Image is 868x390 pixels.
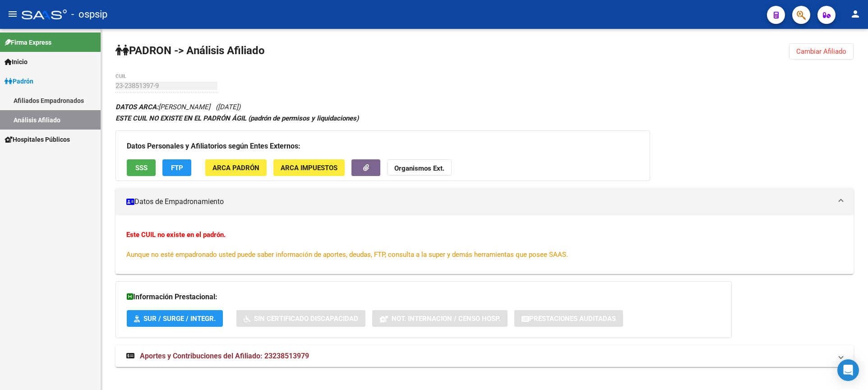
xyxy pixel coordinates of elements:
span: Inicio [5,57,28,67]
mat-panel-title: Datos de Empadronamiento [126,197,832,207]
h3: Datos Personales y Afiliatorios según Entes Externos: [127,140,639,153]
strong: Este CUIL no existe en el padrón. [126,231,226,239]
mat-icon: menu [7,9,18,19]
span: Not. Internacion / Censo Hosp. [392,315,500,323]
button: SUR / SURGE / INTEGR. [127,310,223,327]
h3: Información Prestacional: [127,291,720,303]
span: ([DATE]) [216,103,240,111]
strong: Organismos Ext. [394,164,444,172]
span: Prestaciones Auditadas [529,315,616,323]
button: Cambiar Afiliado [789,43,854,60]
div: Open Intercom Messenger [837,359,859,381]
strong: PADRON -> Análisis Afiliado [115,44,265,57]
span: ARCA Padrón [212,164,259,172]
mat-icon: person [850,9,861,19]
button: Not. Internacion / Censo Hosp. [372,310,508,327]
strong: ESTE CUIL NO EXISTE EN EL PADRÓN ÁGIL (padrón de permisos y liquidaciones) [115,114,359,122]
span: [PERSON_NAME] [115,103,210,111]
span: SUR / SURGE / INTEGR. [143,315,216,323]
button: Organismos Ext. [387,159,452,176]
span: Sin Certificado Discapacidad [254,315,358,323]
span: ARCA Impuestos [281,164,337,172]
span: Aunque no esté empadronado usted puede saber información de aportes, deudas, FTP, consulta a la s... [126,251,568,259]
button: ARCA Impuestos [273,159,345,176]
button: SSS [127,159,156,176]
strong: DATOS ARCA: [115,103,158,111]
span: Aportes y Contribuciones del Afiliado: 23238513979 [140,352,309,360]
span: Firma Express [5,37,51,47]
mat-expansion-panel-header: Aportes y Contribuciones del Afiliado: 23238513979 [115,345,854,367]
span: FTP [171,164,183,172]
button: FTP [162,159,191,176]
button: Sin Certificado Discapacidad [236,310,365,327]
span: - ospsip [71,5,107,24]
span: SSS [135,164,148,172]
div: Datos de Empadronamiento [115,215,854,274]
span: Padrón [5,76,33,86]
span: Cambiar Afiliado [796,47,846,56]
button: Prestaciones Auditadas [514,310,623,327]
span: Hospitales Públicos [5,135,70,144]
button: ARCA Padrón [205,159,267,176]
mat-expansion-panel-header: Datos de Empadronamiento [115,188,854,215]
